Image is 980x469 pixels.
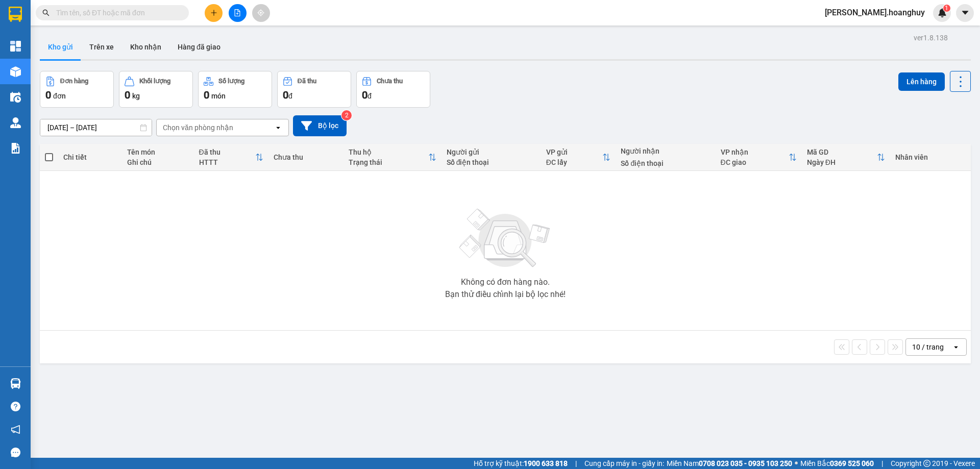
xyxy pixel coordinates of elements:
div: Số điện thoại [621,159,710,167]
div: 10 / trang [912,342,944,352]
div: HTTT [199,158,256,166]
button: Số lượng0món [198,71,272,108]
span: 0 [283,89,288,101]
div: Trạng thái [349,158,428,166]
button: Chưa thu0đ [356,71,430,108]
button: Kho nhận [122,35,169,59]
button: plus [205,4,223,22]
div: Thu hộ [349,148,428,156]
span: 0 [362,89,367,101]
div: Người gửi [447,148,536,156]
input: Select a date range. [40,119,152,136]
div: Ngày ĐH [807,158,877,166]
th: Toggle SortBy [716,144,802,171]
div: Bạn thử điều chỉnh lại bộ lọc nhé! [445,290,566,299]
div: Chưa thu [274,153,338,161]
span: 0 [45,89,51,101]
div: Không có đơn hàng nào. [461,278,550,286]
div: VP nhận [721,148,789,156]
div: Đơn hàng [60,78,88,85]
button: Hàng đã giao [169,35,229,59]
span: message [11,448,20,457]
strong: 1900 633 818 [524,459,568,467]
span: ⚪️ [795,461,798,465]
button: caret-down [956,4,974,22]
span: notification [11,425,20,434]
div: ĐC lấy [546,158,603,166]
div: Mã GD [807,148,877,156]
div: Nhân viên [895,153,966,161]
span: [PERSON_NAME].hoanghuy [817,6,933,19]
img: svg+xml;base64,PHN2ZyBjbGFzcz0ibGlzdC1wbHVnX19zdmciIHhtbG5zPSJodHRwOi8vd3d3LnczLm9yZy8yMDAwL3N2Zy... [454,203,556,274]
span: đơn [53,92,66,100]
img: warehouse-icon [10,92,21,103]
th: Toggle SortBy [541,144,616,171]
span: search [42,9,50,16]
input: Tìm tên, số ĐT hoặc mã đơn [56,7,177,18]
div: VP gửi [546,148,603,156]
span: aim [257,9,264,16]
button: file-add [229,4,247,22]
span: đ [367,92,372,100]
span: Cung cấp máy in - giấy in: [584,458,664,469]
img: warehouse-icon [10,117,21,128]
span: caret-down [961,8,970,17]
sup: 1 [943,5,950,12]
img: solution-icon [10,143,21,154]
button: Đã thu0đ [277,71,351,108]
span: đ [288,92,292,100]
span: kg [132,92,140,100]
button: Bộ lọc [293,115,347,136]
div: Tên món [127,148,189,156]
div: Chưa thu [377,78,403,85]
span: copyright [923,460,930,467]
th: Toggle SortBy [344,144,442,171]
button: Đơn hàng0đơn [40,71,114,108]
strong: 0369 525 060 [830,459,874,467]
span: 0 [204,89,209,101]
span: | [881,458,883,469]
img: dashboard-icon [10,41,21,52]
span: Hỗ trợ kỹ thuật: [474,458,568,469]
div: Khối lượng [139,78,170,85]
div: Chi tiết [63,153,116,161]
div: Đã thu [298,78,316,85]
div: Ghi chú [127,158,189,166]
strong: 0708 023 035 - 0935 103 250 [699,459,792,467]
div: Người nhận [621,147,710,155]
div: Đã thu [199,148,256,156]
sup: 2 [341,110,352,120]
button: Khối lượng0kg [119,71,193,108]
span: món [211,92,226,100]
th: Toggle SortBy [802,144,890,171]
button: Kho gửi [40,35,81,59]
span: file-add [234,9,241,16]
svg: open [274,124,282,132]
span: 0 [125,89,130,101]
div: ver 1.8.138 [914,32,948,43]
div: ĐC giao [721,158,789,166]
svg: open [952,343,960,351]
div: Số lượng [218,78,244,85]
img: warehouse-icon [10,66,21,77]
img: logo-vxr [9,7,22,22]
div: Số điện thoại [447,158,536,166]
span: | [575,458,577,469]
button: aim [252,4,270,22]
button: Trên xe [81,35,122,59]
span: 1 [945,5,948,12]
img: warehouse-icon [10,378,21,389]
span: Miền Bắc [800,458,874,469]
img: icon-new-feature [938,8,947,17]
div: Chọn văn phòng nhận [163,122,233,133]
span: question-circle [11,402,20,411]
span: plus [210,9,217,16]
span: Miền Nam [667,458,792,469]
th: Toggle SortBy [194,144,269,171]
button: Lên hàng [898,72,945,91]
